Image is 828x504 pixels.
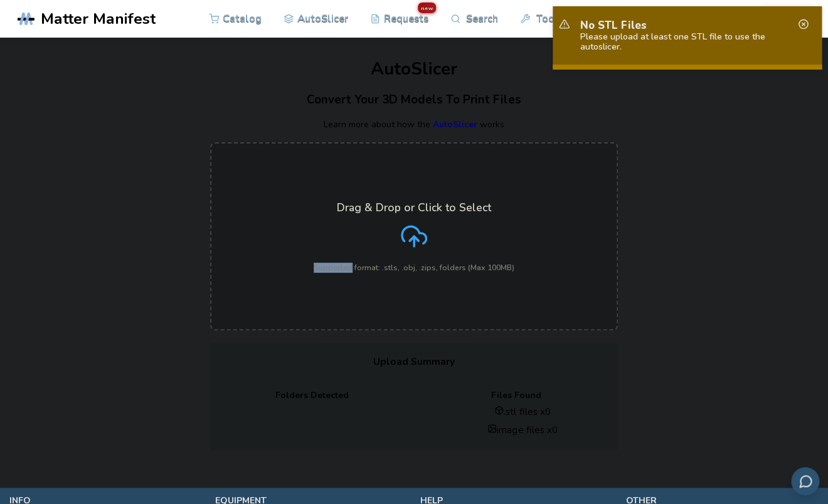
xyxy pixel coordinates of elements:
[417,3,436,14] span: new
[433,118,477,130] a: AutoSlicer
[791,467,819,495] button: Send feedback via email
[314,263,514,272] p: Supported format: .stls, .obj, .zips, folders (Max 100MB)
[580,19,795,32] p: No STL Files
[41,10,156,28] span: Matter Manifest
[337,201,491,214] p: Drag & Drop or Click to Select
[423,391,609,401] h4: Files Found
[580,32,795,52] div: Please upload at least one STL file to use the autoslicer.
[219,391,405,401] h4: Folders Detected
[210,343,618,381] h3: Upload Summary
[435,405,609,418] li: .stl files x 0
[435,423,609,436] li: image files x 0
